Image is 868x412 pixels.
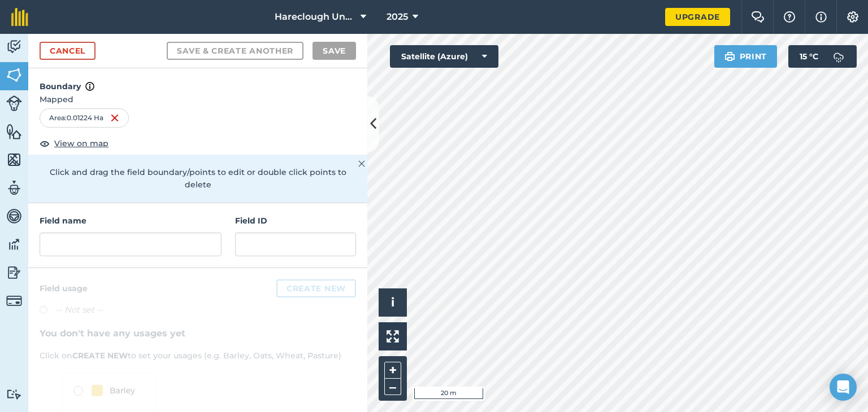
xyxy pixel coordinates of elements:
img: svg+xml;base64,PD94bWwgdmVyc2lvbj0iMS4wIiBlbmNvZGluZz0idXRmLTgiPz4KPCEtLSBHZW5lcmF0b3I6IEFkb2JlIE... [6,293,22,309]
img: svg+xml;base64,PHN2ZyB4bWxucz0iaHR0cDovL3d3dy53My5vcmcvMjAwMC9zdmciIHdpZHRoPSIxOSIgaGVpZ2h0PSIyNC... [724,50,735,63]
button: Satellite (Azure) [390,45,498,68]
img: svg+xml;base64,PD94bWwgdmVyc2lvbj0iMS4wIiBlbmNvZGluZz0idXRmLTgiPz4KPCEtLSBHZW5lcmF0b3I6IEFkb2JlIE... [6,38,22,55]
img: svg+xml;base64,PD94bWwgdmVyc2lvbj0iMS4wIiBlbmNvZGluZz0idXRmLTgiPz4KPCEtLSBHZW5lcmF0b3I6IEFkb2JlIE... [6,179,22,196]
span: View on map [54,137,108,150]
p: Click and drag the field boundary/points to edit or double click points to delete [40,166,356,191]
button: View on map [40,137,108,150]
span: Mapped [28,93,367,106]
h4: Field ID [235,214,356,227]
img: svg+xml;base64,PHN2ZyB4bWxucz0iaHR0cDovL3d3dy53My5vcmcvMjAwMC9zdmciIHdpZHRoPSI1NiIgaGVpZ2h0PSI2MC... [6,123,22,140]
span: i [391,295,394,309]
img: svg+xml;base64,PD94bWwgdmVyc2lvbj0iMS4wIiBlbmNvZGluZz0idXRmLTgiPz4KPCEtLSBHZW5lcmF0b3I6IEFkb2JlIE... [6,389,22,400]
img: svg+xml;base64,PHN2ZyB4bWxucz0iaHR0cDovL3d3dy53My5vcmcvMjAwMC9zdmciIHdpZHRoPSIxOCIgaGVpZ2h0PSIyNC... [40,137,50,150]
button: Save & Create Another [167,42,303,60]
button: – [384,379,401,395]
img: svg+xml;base64,PD94bWwgdmVyc2lvbj0iMS4wIiBlbmNvZGluZz0idXRmLTgiPz4KPCEtLSBHZW5lcmF0b3I6IEFkb2JlIE... [6,264,22,281]
img: Two speech bubbles overlapping with the left bubble in the forefront [751,11,765,23]
button: Print [714,45,778,68]
h4: Boundary [28,68,367,93]
img: svg+xml;base64,PHN2ZyB4bWxucz0iaHR0cDovL3d3dy53My5vcmcvMjAwMC9zdmciIHdpZHRoPSIyMiIgaGVpZ2h0PSIzMC... [358,157,365,170]
button: Save [313,42,356,60]
img: svg+xml;base64,PD94bWwgdmVyc2lvbj0iMS4wIiBlbmNvZGluZz0idXRmLTgiPz4KPCEtLSBHZW5lcmF0b3I6IEFkb2JlIE... [827,45,850,68]
a: Cancel [40,42,96,60]
span: 15 ° C [800,45,818,68]
img: svg+xml;base64,PHN2ZyB4bWxucz0iaHR0cDovL3d3dy53My5vcmcvMjAwMC9zdmciIHdpZHRoPSIxNiIgaGVpZ2h0PSIyNC... [110,111,119,125]
img: svg+xml;base64,PHN2ZyB4bWxucz0iaHR0cDovL3d3dy53My5vcmcvMjAwMC9zdmciIHdpZHRoPSI1NiIgaGVpZ2h0PSI2MC... [6,67,22,84]
img: svg+xml;base64,PHN2ZyB4bWxucz0iaHR0cDovL3d3dy53My5vcmcvMjAwMC9zdmciIHdpZHRoPSIxNyIgaGVpZ2h0PSIxNy... [85,80,94,93]
a: Upgrade [665,8,730,26]
div: Open Intercom Messenger [830,374,857,401]
img: svg+xml;base64,PD94bWwgdmVyc2lvbj0iMS4wIiBlbmNvZGluZz0idXRmLTgiPz4KPCEtLSBHZW5lcmF0b3I6IEFkb2JlIE... [6,208,22,225]
img: svg+xml;base64,PHN2ZyB4bWxucz0iaHR0cDovL3d3dy53My5vcmcvMjAwMC9zdmciIHdpZHRoPSIxNyIgaGVpZ2h0PSIxNy... [815,10,827,24]
span: 2025 [387,10,408,24]
h4: Field name [40,214,222,227]
img: Four arrows, one pointing top left, one top right, one bottom right and the last bottom left [387,330,399,343]
button: i [379,288,407,317]
span: Hareclough Unmarked [275,10,356,24]
img: svg+xml;base64,PHN2ZyB4bWxucz0iaHR0cDovL3d3dy53My5vcmcvMjAwMC9zdmciIHdpZHRoPSI1NiIgaGVpZ2h0PSI2MC... [6,151,22,168]
img: svg+xml;base64,PD94bWwgdmVyc2lvbj0iMS4wIiBlbmNvZGluZz0idXRmLTgiPz4KPCEtLSBHZW5lcmF0b3I6IEFkb2JlIE... [6,95,22,111]
img: A cog icon [846,11,860,23]
img: A question mark icon [783,11,796,23]
button: 15 °C [788,45,857,68]
button: + [384,362,401,379]
img: svg+xml;base64,PD94bWwgdmVyc2lvbj0iMS4wIiBlbmNvZGluZz0idXRmLTgiPz4KPCEtLSBHZW5lcmF0b3I6IEFkb2JlIE... [6,236,22,253]
img: fieldmargin Logo [11,8,28,26]
div: Area : 0.01224 Ha [40,108,129,128]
